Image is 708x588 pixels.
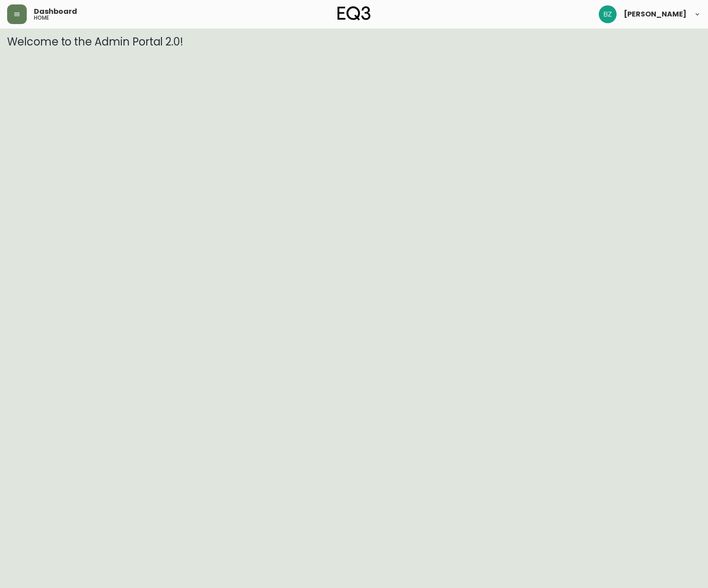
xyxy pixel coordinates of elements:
h3: Welcome to the Admin Portal 2.0! [7,36,701,48]
img: logo [338,6,370,21]
img: 603957c962080f772e6770b96f84fb5c [599,5,617,23]
h5: home [34,15,49,21]
span: [PERSON_NAME] [624,11,687,18]
span: Dashboard [34,8,77,15]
